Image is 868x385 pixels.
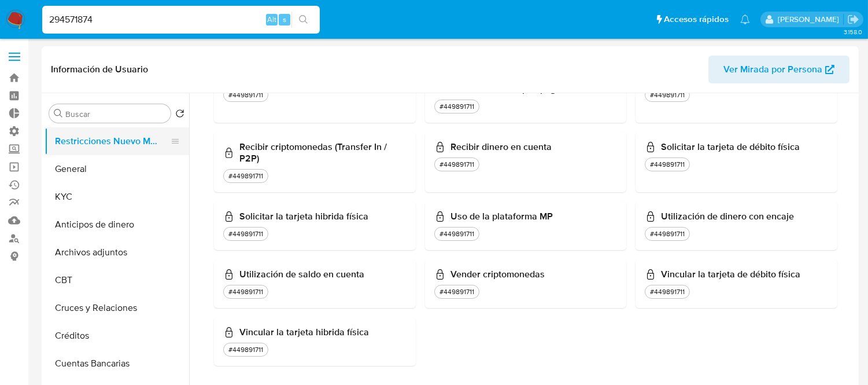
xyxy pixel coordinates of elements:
[45,322,189,350] button: Créditos
[45,266,189,294] button: CBT
[291,12,315,28] button: search-icon
[45,183,189,211] button: KYC
[45,211,189,239] button: Anticipos de dinero
[267,14,276,25] span: Alt
[778,14,843,25] p: zoe.breuer@mercadolibre.com
[51,64,148,75] h1: Información de Usuario
[45,127,180,155] button: Restricciones Nuevo Mundo
[65,109,166,119] input: Buscar
[664,13,729,25] span: Accesos rápidos
[740,14,750,24] a: Notificaciones
[283,14,286,25] span: s
[45,155,189,183] button: General
[175,109,184,122] button: Volver al orden por defecto
[45,294,189,322] button: Cruces y Relaciones
[723,56,822,83] span: Ver Mirada por Persona
[54,109,63,118] button: Buscar
[45,350,189,377] button: Cuentas Bancarias
[45,239,189,266] button: Archivos adjuntos
[708,56,849,83] button: Ver Mirada por Persona
[42,12,320,27] input: Buscar usuario o caso...
[847,13,859,25] a: Salir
